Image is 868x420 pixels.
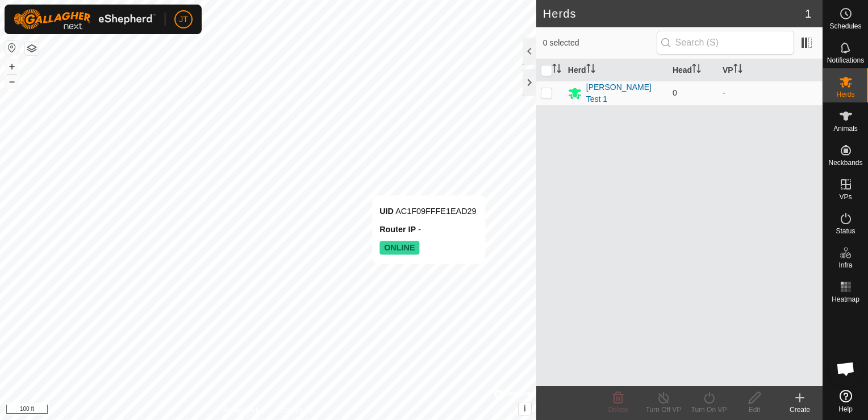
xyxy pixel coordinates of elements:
span: 0 selected [543,37,657,49]
input: Search (S) [657,31,794,55]
p-sorticon: Activate to sort [552,65,561,75]
span: i [524,403,526,413]
div: Edit [732,405,777,415]
th: VP [718,59,823,81]
a: Contact Us [279,405,313,415]
span: Help [838,406,853,413]
button: Reset Map [5,41,19,55]
span: Router IP [379,225,416,234]
span: Animals [833,125,858,132]
span: Delete [608,406,628,414]
span: Heatmap [832,296,859,303]
p-sorticon: Activate to sort [692,65,701,75]
span: VPs [839,193,852,200]
span: Schedules [829,23,861,30]
th: Head [668,59,718,81]
div: [PERSON_NAME] Test 1 [586,81,663,105]
button: Map Layers [25,42,39,55]
span: Neckbands [828,159,862,166]
td: - [718,81,823,105]
div: Create [777,405,823,415]
img: Gallagher Logo [14,9,156,30]
span: ONLINE [379,241,419,254]
span: UID [379,207,394,216]
span: JT [179,14,188,26]
span: - [418,225,421,234]
a: Privacy Policy [223,405,266,415]
span: Herds [836,91,854,98]
h2: Herds [543,7,805,20]
span: AC1F09FFFE1EAD29 [395,207,476,216]
span: Infra [838,262,852,269]
div: Turn On VP [686,405,732,415]
button: i [519,402,531,415]
span: Notifications [827,57,864,64]
button: – [5,75,19,88]
span: Status [836,228,855,234]
button: + [5,60,19,73]
p-sorticon: Activate to sort [733,65,742,75]
span: 1 [805,5,811,22]
div: Open chat [829,352,863,386]
p-sorticon: Activate to sort [586,65,595,75]
span: 0 [673,88,677,97]
th: Herd [564,59,668,81]
div: Turn Off VP [641,405,686,415]
a: Help [823,385,868,417]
